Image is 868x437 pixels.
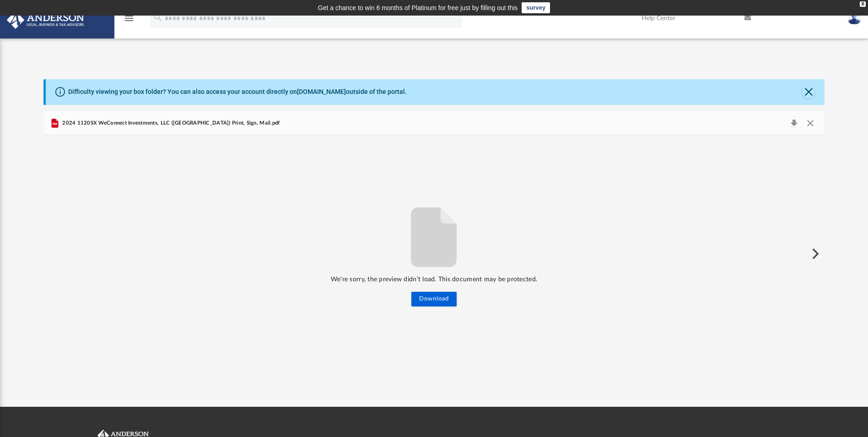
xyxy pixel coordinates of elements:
a: survey [522,2,550,13]
div: Preview [43,111,825,372]
span: 2024 1120SX WeConnect Investments, LLC ([GEOGRAPHIC_DATA]) Print, Sign, Mail.pdf [60,119,280,127]
button: Close [802,86,815,98]
div: close [860,1,866,7]
i: menu [124,13,135,24]
img: User Pic [847,11,861,25]
a: menu [124,17,135,24]
button: Close [802,117,819,130]
p: We’re sorry, the preview didn’t load. This document may be protected. [43,274,825,285]
i: search [153,12,163,22]
div: Get a chance to win 6 months of Platinum for free just by filling out this [318,2,518,13]
button: Download [786,117,802,130]
div: Difficulty viewing your box folder? You can also access your account directly on outside of the p... [68,87,407,97]
div: File preview [43,135,825,371]
img: Anderson Advisors Platinum Portal [4,11,87,29]
button: Download [411,292,457,306]
a: [DOMAIN_NAME] [297,88,346,95]
button: Next File [804,241,825,267]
